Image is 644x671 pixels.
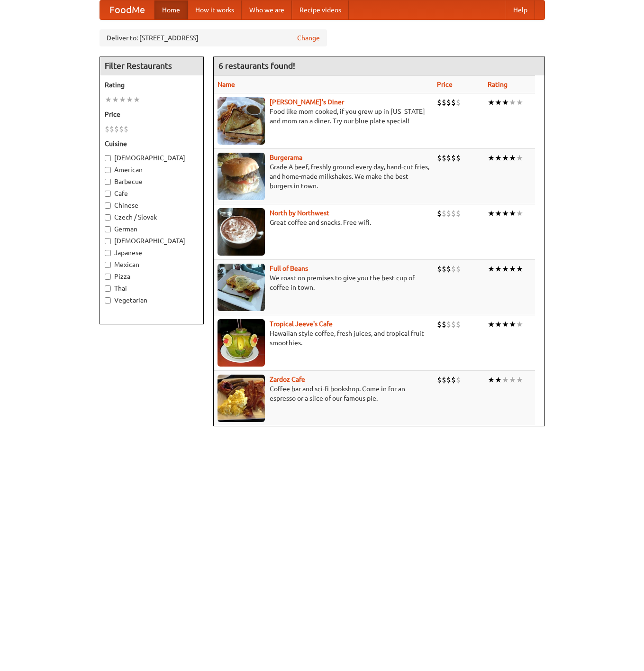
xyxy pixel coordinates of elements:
[218,61,295,70] ng-pluralize: 6 restaurants found!
[105,284,199,293] label: Thai
[105,94,112,105] li: ★
[270,376,305,383] a: Zardoz Cafe
[456,97,461,108] li: $
[437,264,442,274] li: $
[105,153,199,163] label: [DEMOGRAPHIC_DATA]
[105,201,199,210] label: Chinese
[446,97,451,108] li: $
[442,375,446,385] li: $
[495,319,502,330] li: ★
[105,139,199,148] h5: Cuisine
[218,384,429,403] p: Coffee bar and sci-fi bookshop. Come in for an espresso or a slice of our famous pie.
[218,329,429,348] p: Hawaiian style coffee, fresh juices, and tropical fruit smoothies.
[495,375,502,385] li: ★
[437,375,442,385] li: $
[105,80,199,90] h5: Rating
[509,319,516,330] li: ★
[119,94,126,105] li: ★
[446,319,451,330] li: $
[218,81,235,88] a: Name
[105,274,111,280] input: Pizza
[105,110,199,119] h5: Price
[105,214,111,221] input: Czech / Slovak
[488,81,508,88] a: Rating
[488,97,495,108] li: ★
[488,264,495,274] li: ★
[437,208,442,219] li: $
[105,238,111,244] input: [DEMOGRAPHIC_DATA]
[297,33,320,43] a: Change
[446,153,451,163] li: $
[502,153,509,163] li: ★
[105,236,199,246] label: [DEMOGRAPHIC_DATA]
[451,375,456,385] li: $
[442,264,446,274] li: $
[270,320,333,328] a: Tropical Jeeve's Cafe
[218,218,429,227] p: Great coffee and snacks. Free wifi.
[105,272,199,281] label: Pizza
[451,153,456,163] li: $
[154,0,188,19] a: Home
[218,375,265,422] img: zardoz.jpg
[451,208,456,219] li: $
[509,375,516,385] li: ★
[105,191,111,197] input: Cafe
[516,208,523,219] li: ★
[105,202,111,209] input: Chinese
[451,319,456,330] li: $
[516,264,523,274] li: ★
[270,98,344,106] a: [PERSON_NAME]'s Diner
[126,94,133,105] li: ★
[105,297,111,303] input: Vegetarian
[105,179,111,185] input: Barbecue
[437,81,453,88] a: Price
[509,97,516,108] li: ★
[218,273,429,292] p: We roast on premises to give you the best cup of coffee in town.
[105,226,111,232] input: German
[105,295,199,305] label: Vegetarian
[114,124,119,134] li: $
[442,97,446,108] li: $
[446,264,451,274] li: $
[442,319,446,330] li: $
[218,208,265,256] img: north.jpg
[502,264,509,274] li: ★
[437,153,442,163] li: $
[437,319,442,330] li: $
[270,209,329,217] a: North by Northwest
[105,212,199,222] label: Czech / Slovak
[502,97,509,108] li: ★
[105,177,199,186] label: Barbecue
[270,265,308,272] a: Full of Beans
[495,153,502,163] li: ★
[105,250,111,256] input: Japanese
[456,208,461,219] li: $
[218,107,429,126] p: Food like mom cooked, if you grew up in [US_STATE] and mom ran a diner. Try our blue plate special!
[124,124,128,134] li: $
[509,264,516,274] li: ★
[456,375,461,385] li: $
[100,0,154,19] a: FoodMe
[105,124,109,134] li: $
[502,319,509,330] li: ★
[442,153,446,163] li: $
[451,264,456,274] li: $
[242,0,292,19] a: Who we are
[516,97,523,108] li: ★
[456,153,461,163] li: $
[105,260,199,269] label: Mexican
[506,0,535,19] a: Help
[488,153,495,163] li: ★
[105,224,199,234] label: German
[509,153,516,163] li: ★
[516,375,523,385] li: ★
[105,262,111,268] input: Mexican
[495,208,502,219] li: ★
[456,319,461,330] li: $
[488,319,495,330] li: ★
[105,165,199,175] label: American
[133,94,140,105] li: ★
